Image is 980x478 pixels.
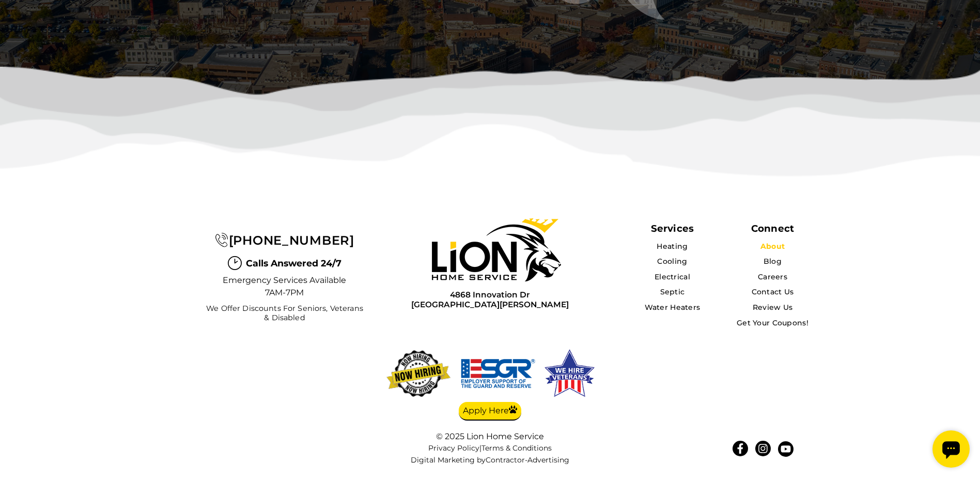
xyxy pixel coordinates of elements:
a: Contact Us [752,287,794,296]
span: [PHONE_NUMBER] [229,233,354,248]
img: We hire veterans [543,348,596,399]
span: [GEOGRAPHIC_DATA][PERSON_NAME] [411,300,569,309]
a: Electrical [655,272,690,281]
a: Water Heaters [645,303,701,312]
a: Apply Here [459,402,521,421]
a: Careers [758,272,787,281]
a: Get Your Coupons! [737,318,808,327]
span: We Offer Discounts for Seniors, Veterans & Disabled [203,304,366,322]
div: Connect [751,222,794,234]
a: 4868 Innovation Dr[GEOGRAPHIC_DATA][PERSON_NAME] [411,290,569,310]
a: Heating [657,242,688,251]
span: 4868 Innovation Dr [411,290,569,300]
a: Review Us [753,303,793,312]
a: [PHONE_NUMBER] [215,233,354,248]
div: Digital Marketing by [387,456,594,465]
a: Cooling [657,257,687,266]
span: Calls Answered 24/7 [246,257,341,270]
a: Septic [660,287,685,296]
a: Privacy Policy [428,443,479,453]
a: Terms & Conditions [481,443,552,453]
span: Services [651,222,694,234]
a: Contractor-Advertising [486,456,569,465]
div: Open chat widget [4,4,41,41]
span: Emergency Services Available 7AM-7PM [223,274,347,299]
img: now-hiring [384,348,453,399]
a: About [760,242,785,251]
a: Blog [764,257,782,266]
img: We hire veterans [459,348,537,399]
nav: | [387,444,594,465]
div: © 2025 Lion Home Service [387,431,594,441]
